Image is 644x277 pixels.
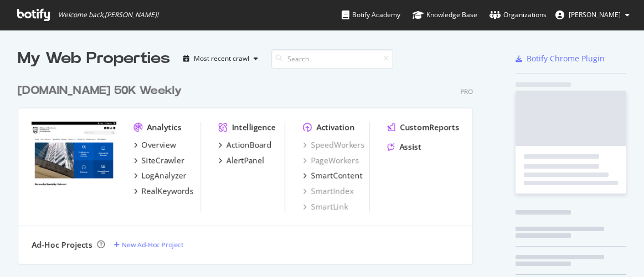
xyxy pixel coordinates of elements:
a: Botify Chrome Plugin [516,53,605,64]
a: RealKeywords [134,186,194,197]
img: ce.mayo.edu [32,122,116,189]
a: SmartLink [303,201,348,212]
div: Most recent crawl [194,55,249,62]
div: Activation [316,122,354,133]
a: SpeedWorkers [303,139,364,150]
a: Overview [134,139,176,150]
button: Most recent crawl [179,50,262,67]
div: Assist [399,142,421,153]
a: PageWorkers [303,155,359,166]
a: SmartIndex [303,186,353,197]
div: CustomReports [400,122,459,133]
button: [PERSON_NAME] [547,6,638,24]
span: Milosz Pekala [569,10,621,19]
div: New Ad-Hoc Project [122,240,183,249]
div: [DOMAIN_NAME] 50K Weekly [18,83,182,99]
div: Analytics [147,122,182,133]
div: Botify Academy [342,9,400,20]
div: LogAnalyzer [142,170,187,181]
span: Welcome back, [PERSON_NAME] ! [58,11,158,19]
div: Overview [142,139,176,150]
div: Botify Chrome Plugin [527,53,605,64]
div: Intelligence [232,122,276,133]
input: Search [271,49,393,69]
a: Assist [388,142,421,153]
div: Pro [460,87,473,96]
a: ActionBoard [219,139,272,150]
div: RealKeywords [142,186,194,197]
div: AlertPanel [226,155,265,166]
div: ActionBoard [226,139,272,150]
a: SiteCrawler [134,155,184,166]
a: CustomReports [388,122,459,133]
a: LogAnalyzer [134,170,187,181]
a: New Ad-Hoc Project [114,240,183,249]
div: Organizations [490,9,547,20]
a: AlertPanel [219,155,265,166]
div: SiteCrawler [142,155,184,166]
a: [DOMAIN_NAME] 50K Weekly [18,83,186,99]
a: SmartContent [303,170,362,181]
div: My Web Properties [18,48,170,70]
div: SmartContent [311,170,362,181]
div: Knowledge Base [413,9,477,20]
div: Ad-Hoc Projects [32,239,92,250]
